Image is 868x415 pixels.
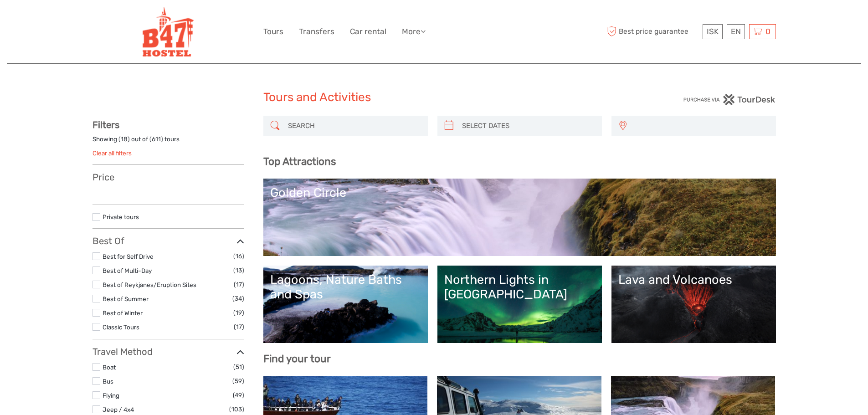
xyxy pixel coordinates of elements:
[458,118,597,134] input: SELECT DATES
[232,293,244,304] span: (34)
[92,119,119,130] strong: Filters
[270,272,421,302] div: Lagoons, Nature Baths and Spas
[263,25,283,38] a: Tours
[263,155,336,168] b: Top Attractions
[233,251,244,261] span: (16)
[618,272,769,336] a: Lava and Volcanoes
[103,267,152,274] a: Best of Multi-Day
[233,390,244,400] span: (49)
[103,323,139,331] a: Classic Tours
[92,149,132,157] a: Clear all filters
[444,272,595,336] a: Northern Lights in [GEOGRAPHIC_DATA]
[270,272,421,336] a: Lagoons, Nature Baths and Spas
[103,392,119,399] a: Flying
[299,25,334,38] a: Transfers
[764,27,772,36] span: 0
[270,185,769,200] div: Golden Circle
[618,272,769,287] div: Lava and Volcanoes
[92,236,244,246] h3: Best Of
[727,24,745,39] div: EN
[143,7,194,56] img: 845-366544b3-504b-45b0-a05b-c62db9b2adff_logo_big.jpg
[263,353,331,365] b: Find your tour
[103,295,149,302] a: Best of Summer
[263,90,605,105] h1: Tours and Activities
[103,378,113,385] a: Bus
[605,24,700,39] span: Best price guarantee
[229,404,244,415] span: (103)
[103,281,196,288] a: Best of Reykjanes/Eruption Sites
[683,94,776,105] img: PurchaseViaTourDesk.png
[233,265,244,276] span: (13)
[707,27,719,36] span: ISK
[444,272,595,302] div: Northern Lights in [GEOGRAPHIC_DATA]
[92,135,244,149] div: Showing ( ) out of ( ) tours
[350,25,386,38] a: Car rental
[270,185,769,249] a: Golden Circle
[234,279,244,290] span: (17)
[103,253,154,260] a: Best for Self Drive
[92,346,244,357] h3: Travel Method
[92,172,244,183] h3: Price
[103,406,134,413] a: Jeep / 4x4
[103,364,116,371] a: Boat
[234,322,244,332] span: (17)
[284,118,423,134] input: SEARCH
[233,307,244,318] span: (19)
[103,309,143,317] a: Best of Winter
[121,135,128,143] label: 18
[233,362,244,372] span: (51)
[152,135,161,143] label: 611
[103,213,139,220] a: Private tours
[402,25,426,38] a: More
[232,376,244,386] span: (59)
